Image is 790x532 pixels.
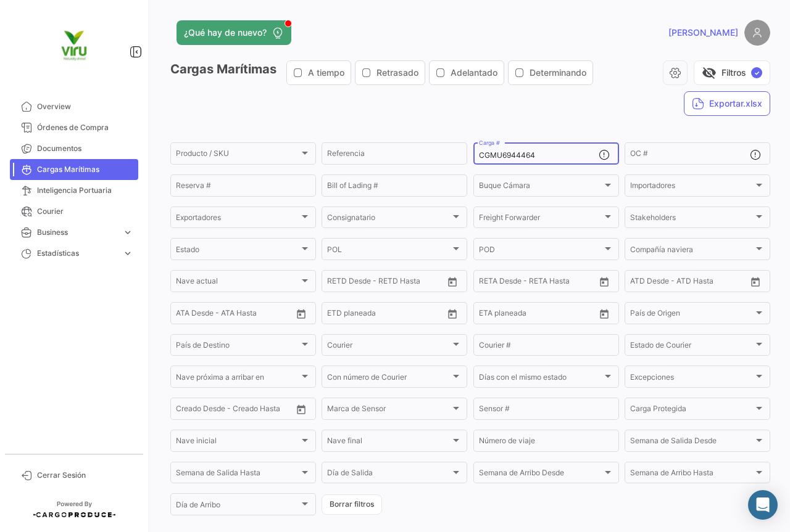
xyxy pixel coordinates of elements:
span: Con número de Courier [327,375,451,383]
span: País de Destino [176,343,299,351]
a: Inteligencia Portuaria [10,180,138,201]
span: POL [327,247,451,255]
button: Open calendar [292,400,310,419]
span: Importadores [630,183,754,192]
span: Exportadores [176,215,299,224]
span: Días con el mismo estado [479,375,602,383]
a: Courier [10,201,138,222]
a: Órdenes de Compra [10,117,138,138]
button: A tiempo [287,61,351,84]
span: [PERSON_NAME] [668,27,738,39]
span: Business [37,227,117,238]
input: ATA Hasta [222,311,278,319]
span: País de Origen [630,311,754,319]
span: Semana de Arribo Desde [479,470,602,479]
span: Inteligencia Portuaria [37,185,133,196]
span: ✓ [751,67,762,78]
span: Estadísticas [37,248,117,259]
span: Semana de Arribo Hasta [630,470,754,479]
a: Cargas Marítimas [10,159,138,180]
span: Cargas Marítimas [37,164,133,175]
span: Nave actual [176,279,299,287]
button: Exportar.xlsx [684,91,770,116]
button: ¿Qué hay de nuevo? [177,20,291,45]
span: Estado [176,247,299,255]
button: Open calendar [595,272,613,291]
div: Abrir Intercom Messenger [748,490,778,520]
input: Creado Desde [176,406,225,415]
span: Consignatario [327,215,451,224]
a: Overview [10,96,138,117]
button: Borrar filtros [322,494,382,515]
input: Desde [327,311,349,319]
button: visibility_offFiltros✓ [694,60,770,85]
button: Determinando [509,61,592,84]
span: A tiempo [308,67,344,79]
span: Overview [37,101,133,112]
span: Semana de Salida Desde [630,438,754,447]
span: Día de Arribo [176,502,299,511]
span: Adelantado [451,67,497,79]
span: Producto / SKU [176,151,299,160]
button: Open calendar [443,305,462,323]
h3: Cargas Marítimas [170,60,597,85]
span: Nave final [327,438,451,447]
button: Open calendar [292,305,310,323]
span: Freight Forwarder [479,215,602,224]
button: Retrasado [355,61,425,84]
a: Documentos [10,138,138,159]
span: POD [479,247,602,255]
input: Hasta [358,311,414,319]
span: Día de Salida [327,470,451,479]
span: Buque Cámara [479,183,602,192]
span: Determinando [530,67,586,79]
span: Estado de Courier [630,343,754,351]
button: Open calendar [443,272,462,291]
span: Stakeholders [630,215,754,224]
span: Cerrar Sesión [37,470,133,481]
span: Marca de Sensor [327,406,451,415]
span: Semana de Salida Hasta [176,470,299,479]
input: Desde [479,311,501,319]
span: Retrasado [376,67,418,79]
button: Open calendar [595,305,613,323]
input: Hasta [358,279,414,287]
span: visibility_off [702,65,717,80]
input: ATD Desde [630,279,669,287]
input: ATA Desde [176,311,214,319]
input: Desde [327,279,349,287]
input: Desde [479,279,501,287]
span: expand_more [122,227,133,238]
span: Compañía naviera [630,247,754,255]
button: Open calendar [746,272,765,291]
span: Carga Protegida [630,406,754,415]
img: placeholder-user.png [744,20,770,46]
span: Nave próxima a arribar en [176,375,299,383]
input: ATD Hasta [678,279,733,287]
span: Excepciones [630,375,754,383]
span: ¿Qué hay de nuevo? [184,27,267,39]
span: Courier [327,343,451,351]
span: Documentos [37,143,133,154]
button: Adelantado [430,61,504,84]
input: Hasta [510,279,565,287]
span: expand_more [122,248,133,259]
input: Creado Hasta [234,406,289,415]
span: Nave inicial [176,438,299,447]
img: viru.png [43,15,105,76]
span: Courier [37,206,133,217]
span: Órdenes de Compra [37,122,133,133]
input: Hasta [510,311,565,319]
